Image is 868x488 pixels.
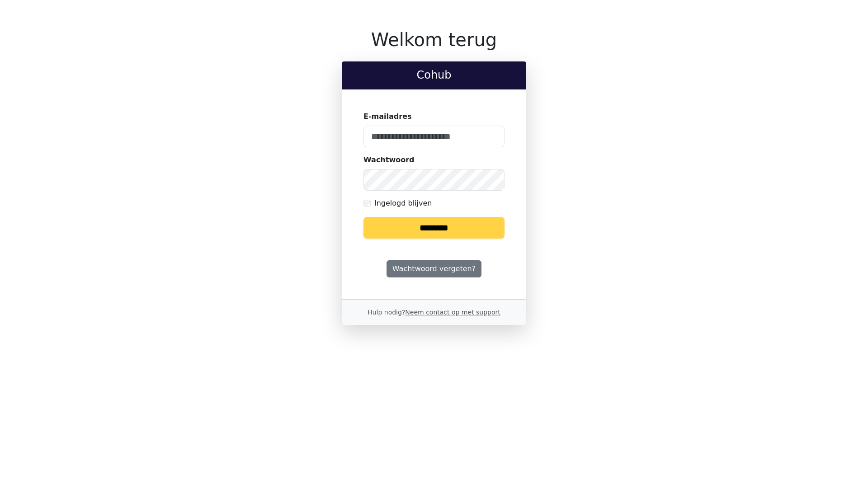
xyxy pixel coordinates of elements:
[387,260,481,277] a: Wachtwoord vergeten?
[368,309,500,316] small: Hulp nodig?
[342,29,526,51] h1: Welkom terug
[349,69,519,82] h2: Cohub
[363,111,412,122] label: E-mailadres
[363,155,415,165] label: Wachtwoord
[374,198,432,209] label: Ingelogd blijven
[405,309,500,316] a: Neem contact op met support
